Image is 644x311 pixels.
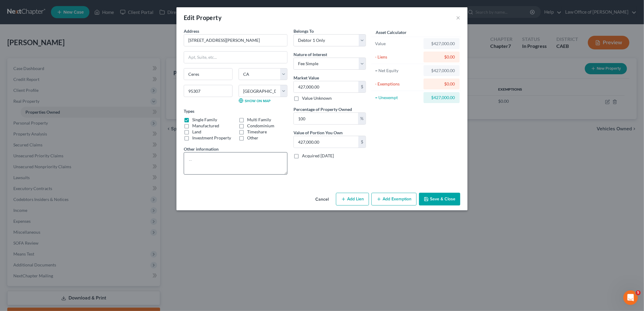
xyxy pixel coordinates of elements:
button: Add Lien [336,193,369,206]
label: Investment Property [192,135,231,141]
div: $0.00 [428,81,455,87]
div: = Unexempt [375,95,421,101]
div: $0.00 [428,54,455,60]
label: Asset Calculator [376,29,407,35]
label: Manufactured [192,123,219,129]
label: Single Family [192,117,217,123]
label: Timeshare [247,129,267,135]
div: - Liens [375,54,421,60]
div: $427,000.00 [428,68,455,74]
div: $ [358,81,366,93]
label: Other [247,135,258,141]
input: Enter address... [184,35,287,46]
input: Enter zip... [184,85,233,97]
div: Value [375,41,421,47]
span: 5 [636,290,641,295]
label: Percentage of Property Owned [293,106,352,112]
label: Land [192,129,201,135]
div: Edit Property [184,13,222,22]
input: 0.00 [294,113,358,124]
input: 0.00 [294,81,358,93]
span: Belongs To [293,28,314,34]
label: Other information [184,146,219,152]
label: Condominium [247,123,274,129]
input: 0.00 [294,136,358,148]
input: Enter city... [184,69,232,80]
div: - Exemptions [375,81,421,87]
div: $427,000.00 [428,95,455,101]
div: $ [358,136,366,148]
button: Cancel [310,193,334,206]
input: Apt, Suite, etc... [184,52,287,63]
button: × [456,14,460,21]
span: Address [184,28,199,34]
label: Multi Family [247,117,271,123]
label: Types [184,108,194,114]
a: Show on Map [239,98,270,103]
label: Value of Portion You Own [293,129,343,136]
label: Market Value [293,75,319,81]
div: = Net Equity [375,68,421,74]
label: Acquired [DATE] [302,153,334,159]
div: % [358,113,366,124]
label: Value Unknown [302,95,332,101]
iframe: Intercom live chat [623,290,638,305]
label: Nature of Interest [293,51,327,58]
div: $427,000.00 [428,41,455,47]
button: Save & Close [419,193,460,206]
button: Add Exemption [371,193,417,206]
